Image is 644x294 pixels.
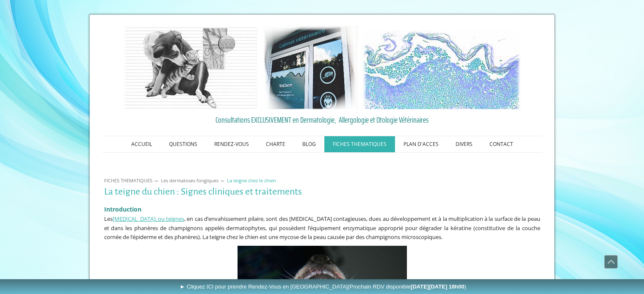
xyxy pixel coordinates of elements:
[159,177,221,184] a: Les dermatoses fongiques
[161,177,218,184] span: Les dermatoses fongiques
[294,136,324,152] a: BLOG
[102,177,155,184] a: FICHES THEMATIQUES
[104,113,540,126] a: Consultations EXCLUSIVEMENT en Dermatologie, Allergologie et Otologie Vétérinaires
[160,136,206,152] a: QUESTIONS
[104,177,152,184] span: FICHES THEMATIQUES
[206,136,257,152] a: RENDEZ-VOUS
[605,256,617,268] span: Défiler vers le haut
[411,283,464,290] b: [DATE][DATE] 18h00
[113,215,185,223] a: [MEDICAL_DATA], ou teignes
[324,136,395,152] a: FICHES THEMATIQUES
[225,177,278,184] a: La teigne chez le chien
[348,283,466,290] span: (Prochain RDV disponible )
[395,136,447,152] a: PLAN D'ACCES
[104,187,540,197] h1: La teigne du chien : Signes cliniques et traitements
[123,136,160,152] a: ACCUEIL
[227,177,276,184] span: La teigne chez le chien
[447,136,481,152] a: DIVERS
[604,255,618,269] a: Défiler vers le haut
[104,215,540,241] span: Les , en cas d’envahissement pilaire, sont des [MEDICAL_DATA] contagieuses, dues au développement...
[104,205,141,213] span: Introduction
[180,283,466,290] span: ► Cliquez ICI pour prendre Rendez-Vous en [GEOGRAPHIC_DATA]
[257,136,294,152] a: CHARTE
[481,136,522,152] a: CONTACT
